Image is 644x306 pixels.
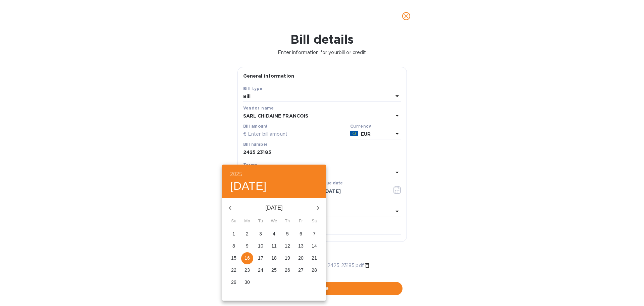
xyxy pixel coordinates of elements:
[230,170,242,179] button: 2025
[259,230,262,237] p: 3
[228,218,240,225] span: Su
[231,279,236,286] p: 29
[230,179,267,193] button: [DATE]
[268,228,280,240] button: 4
[308,252,320,264] button: 21
[308,264,320,276] button: 28
[255,240,267,252] button: 10
[285,243,290,249] p: 12
[232,230,235,237] p: 1
[300,230,302,237] p: 6
[255,252,267,264] button: 17
[298,267,304,273] p: 27
[312,243,317,249] p: 14
[295,218,307,225] span: Fr
[295,252,307,264] button: 20
[308,228,320,240] button: 7
[308,218,320,225] span: Sa
[313,230,316,237] p: 7
[281,252,293,264] button: 19
[281,264,293,276] button: 26
[312,255,317,261] p: 21
[241,252,253,264] button: 16
[286,230,289,237] p: 5
[258,267,263,273] p: 24
[245,279,250,286] p: 30
[241,276,253,289] button: 30
[273,230,275,237] p: 4
[308,240,320,252] button: 14
[241,240,253,252] button: 9
[268,264,280,276] button: 25
[298,255,304,261] p: 20
[232,243,235,249] p: 8
[295,264,307,276] button: 27
[228,276,240,289] button: 29
[228,228,240,240] button: 1
[258,243,263,249] p: 10
[246,230,249,237] p: 2
[228,240,240,252] button: 8
[285,267,290,273] p: 26
[241,264,253,276] button: 23
[241,228,253,240] button: 2
[268,218,280,225] span: We
[245,255,250,261] p: 16
[281,218,293,225] span: Th
[271,255,277,261] p: 18
[245,267,250,273] p: 23
[312,267,317,273] p: 28
[268,252,280,264] button: 18
[241,218,253,225] span: Mo
[228,252,240,264] button: 15
[271,243,277,249] p: 11
[228,264,240,276] button: 22
[231,267,236,273] p: 22
[255,264,267,276] button: 24
[246,243,249,249] p: 9
[298,243,304,249] p: 13
[255,228,267,240] button: 3
[268,240,280,252] button: 11
[295,240,307,252] button: 13
[281,240,293,252] button: 12
[295,228,307,240] button: 6
[281,228,293,240] button: 5
[258,255,263,261] p: 17
[271,267,277,273] p: 25
[255,218,267,225] span: Tu
[238,204,310,212] p: [DATE]
[231,255,236,261] p: 15
[285,255,290,261] p: 19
